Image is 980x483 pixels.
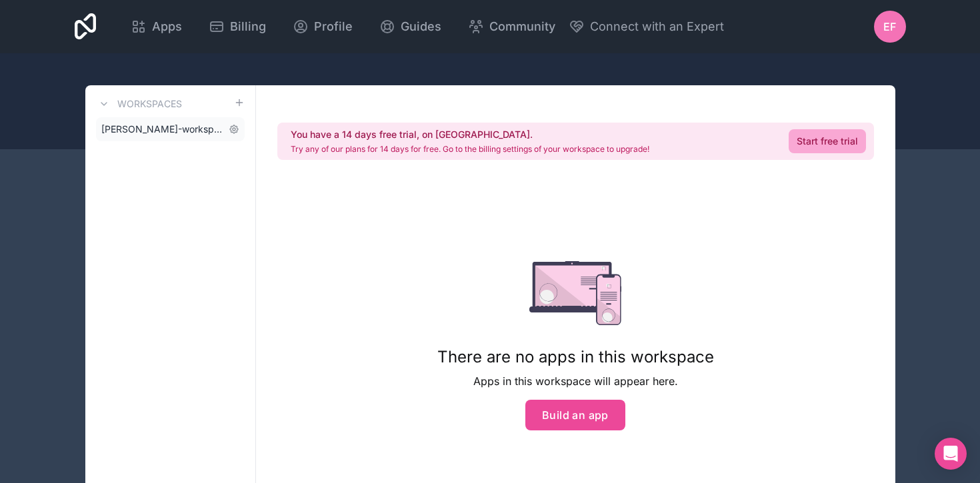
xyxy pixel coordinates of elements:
span: Guides [401,17,441,36]
span: Connect with an Expert [590,17,724,36]
button: Build an app [525,400,625,430]
a: Apps [120,12,193,41]
a: Billing [198,12,277,41]
a: Workspaces [96,96,182,112]
h2: You have a 14 days free trial, on [GEOGRAPHIC_DATA]. [291,128,649,141]
button: Connect with an Expert [569,17,724,36]
p: Apps in this workspace will appear here. [437,373,714,389]
a: Community [457,12,566,41]
a: [PERSON_NAME]-workspace [96,117,245,141]
span: Community [489,17,555,36]
h1: There are no apps in this workspace [437,346,714,368]
a: Guides [369,12,452,41]
span: [PERSON_NAME]-workspace [101,123,223,136]
p: Try any of our plans for 14 days for free. Go to the billing settings of your workspace to upgrade! [291,144,649,155]
span: Apps [152,17,182,36]
h3: Workspaces [117,97,182,111]
div: Open Intercom Messenger [935,438,967,470]
a: Start free trial [789,129,866,153]
span: EF [883,19,896,35]
img: empty state [529,261,622,325]
span: Profile [314,17,353,36]
a: Profile [282,12,363,41]
span: Billing [230,17,266,36]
